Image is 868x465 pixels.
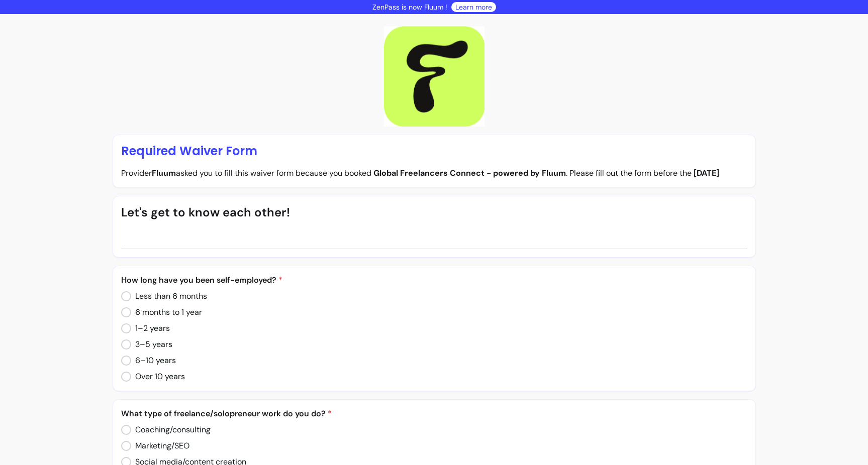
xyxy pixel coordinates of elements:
input: Over 10 years [121,367,193,387]
input: Coaching/consulting [121,420,219,440]
input: Less than 6 months [121,286,215,306]
input: 6–10 years [121,351,184,371]
input: 6 months to 1 year [121,302,210,322]
img: Logo provider [384,26,485,127]
p: How long have you been self-employed? [121,274,747,286]
input: Marketing/SEO [121,436,198,456]
b: Global Freelancers Connect - powered by Fluum [373,168,566,178]
b: [DATE] [694,168,719,178]
p: Provider asked you to fill this waiver form because you booked . Please fill out the form before the [121,167,747,179]
a: Learn more [455,2,492,12]
b: Fluum [152,168,176,178]
p: Required Waiver Form [121,143,747,159]
p: ZenPass is now Fluum ! [372,2,447,12]
p: What type of freelance/solopreneur work do you do? [121,408,747,420]
p: Let's get to know each other! [121,204,747,220]
input: 3–5 years [121,334,180,355]
input: 1–2 years [121,318,178,338]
